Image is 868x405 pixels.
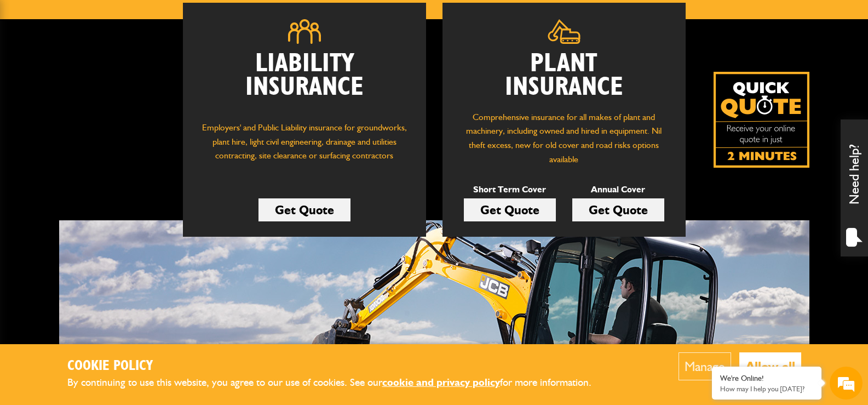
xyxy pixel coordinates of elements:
[464,182,556,197] p: Short Term Cover
[720,385,813,393] p: How may I help you today?
[382,376,500,389] a: cookie and privacy policy
[258,198,350,221] a: Get Quote
[199,121,410,173] p: Employers' and Public Liability insurance for groundworks, plant hire, light civil engineering, d...
[720,374,813,383] div: We're Online!
[199,52,410,110] h2: Liability Insurance
[464,198,556,221] a: Get Quote
[679,352,731,380] button: Manage
[67,374,610,391] p: By continuing to use this website, you agree to our use of cookies. See our for more information.
[714,72,809,168] img: Quick Quote
[572,182,664,197] p: Annual Cover
[67,358,610,375] h2: Cookie Policy
[841,119,868,256] div: Need help?
[572,198,664,221] a: Get Quote
[459,52,669,99] h2: Plant Insurance
[739,352,801,380] button: Allow all
[714,72,809,168] a: Get your insurance quote isn just 2-minutes
[459,110,669,166] p: Comprehensive insurance for all makes of plant and machinery, including owned and hired in equipm...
